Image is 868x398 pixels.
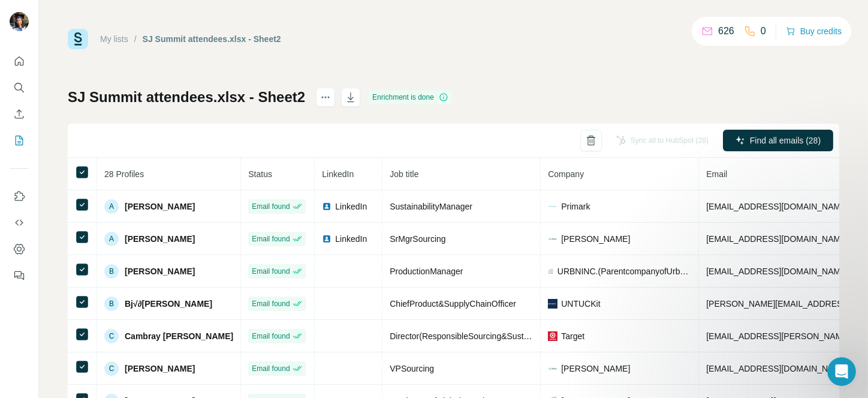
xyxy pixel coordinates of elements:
[10,265,29,286] button: Feedback
[252,234,290,244] span: Email found
[335,201,367,213] span: LinkedIn
[10,77,29,98] button: Search
[252,331,290,342] span: Email found
[143,33,281,45] div: SJ Summit attendees.xlsx - Sheet2
[10,103,29,125] button: Enrich CSV
[335,233,367,245] span: LinkedIn
[369,90,452,104] div: Enrichment is done
[316,88,335,107] button: actions
[125,363,195,375] span: [PERSON_NAME]
[322,202,331,211] img: LinkedIn logo
[252,201,290,212] span: Email found
[750,134,821,146] span: Find all emails (28)
[706,202,848,211] span: [EMAIL_ADDRESS][DOMAIN_NAME]
[561,233,630,245] span: [PERSON_NAME]
[390,331,597,341] span: Director(ResponsibleSourcing&SustainableCapabilities)
[134,33,137,45] li: /
[548,331,557,341] img: company-logo
[557,265,691,277] span: URBNINC.(ParentcompanyofUrbanOutfitters(Anthropologie)
[723,130,833,151] button: Find all emails (28)
[706,234,848,244] span: [EMAIL_ADDRESS][DOMAIN_NAME]
[104,329,119,343] div: C
[125,265,195,277] span: [PERSON_NAME]
[10,238,29,260] button: Dashboard
[786,23,842,40] button: Buy credits
[10,12,29,31] img: Avatar
[125,201,195,213] span: [PERSON_NAME]
[68,88,305,107] h1: SJ Summit attendees.xlsx - Sheet2
[548,364,557,373] img: company-logo
[390,364,434,373] span: VPSourcing
[252,266,290,277] span: Email found
[10,130,29,151] button: My lists
[104,199,119,214] div: A
[548,169,584,179] span: Company
[390,234,445,244] span: SrMgrSourcing
[322,234,331,244] img: LinkedIn logo
[10,212,29,234] button: Use Surfe API
[561,363,630,375] span: [PERSON_NAME]
[561,201,590,213] span: Primark
[706,169,727,179] span: Email
[10,50,29,72] button: Quick start
[125,298,212,310] span: Bj√∂[PERSON_NAME]
[561,298,600,310] span: UNTUCKit
[718,24,734,38] p: 626
[100,34,128,44] a: My lists
[706,364,848,373] span: [EMAIL_ADDRESS][DOMAIN_NAME]
[252,298,290,309] span: Email found
[104,264,119,279] div: B
[390,267,463,276] span: ProductionManager
[104,361,119,376] div: C
[104,232,119,246] div: A
[322,169,354,179] span: LinkedIn
[125,330,233,342] span: Cambray [PERSON_NAME]
[761,24,766,38] p: 0
[390,202,472,211] span: SustainabilityManager
[561,330,584,342] span: Target
[104,169,144,179] span: 28 Profiles
[125,233,195,245] span: [PERSON_NAME]
[68,29,88,49] img: Surfe Logo
[248,169,272,179] span: Status
[10,185,29,207] button: Use Surfe on LinkedIn
[548,234,557,244] img: company-logo
[390,299,516,309] span: ChiefProduct&SupplyChainOfficer
[390,169,418,179] span: Job title
[827,357,856,386] iframe: Intercom live chat
[252,363,290,374] span: Email found
[548,299,557,309] img: company-logo
[706,267,848,276] span: [EMAIL_ADDRESS][DOMAIN_NAME]
[548,202,557,211] img: company-logo
[104,297,119,311] div: B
